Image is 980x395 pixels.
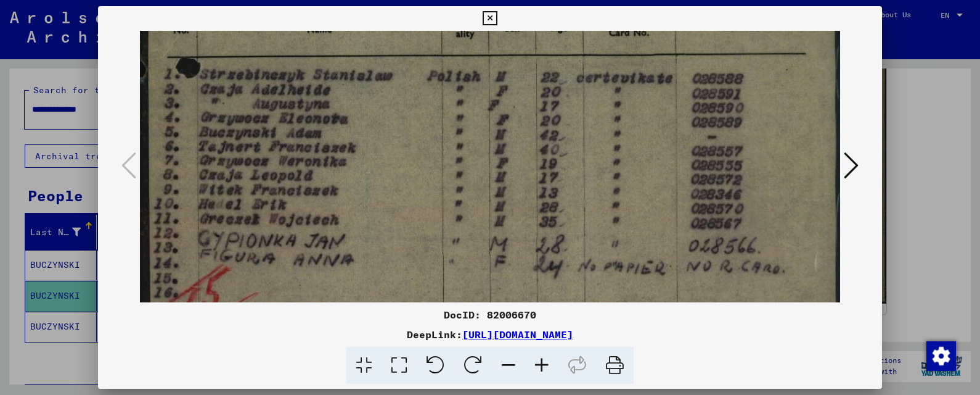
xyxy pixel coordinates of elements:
img: Change consent [926,341,956,371]
div: DocID: 82006670 [98,307,882,322]
div: Change consent [926,341,955,370]
div: DeepLink: [98,327,882,342]
a: [URL][DOMAIN_NAME] [462,328,573,341]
